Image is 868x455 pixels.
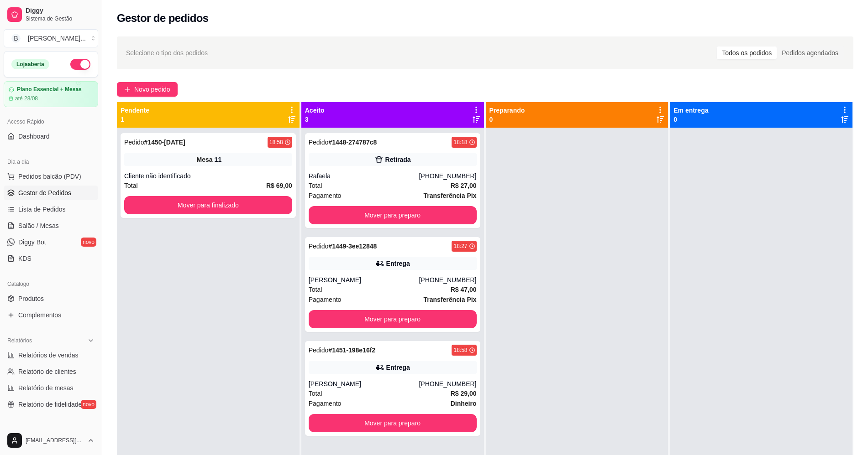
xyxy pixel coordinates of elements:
[124,139,144,146] span: Pedido
[18,351,79,360] span: Relatórios de vendas
[4,381,98,395] a: Relatório de mesas
[419,275,476,284] div: [PHONE_NUMBER]
[673,115,708,124] p: 0
[124,181,138,191] span: Total
[451,400,477,407] strong: Dinheiro
[451,182,477,189] strong: R$ 27,00
[328,243,377,250] strong: # 1449-3ee12848
[11,59,49,69] div: Loja aberta
[4,155,98,169] div: Dia a dia
[489,115,525,124] p: 0
[309,191,342,201] span: Pagamento
[309,171,419,181] div: Rafaela
[309,346,329,354] span: Pedido
[117,82,178,97] button: Novo pedido
[453,346,467,354] div: 18:58
[309,310,477,328] button: Mover para preparo
[4,202,98,217] a: Lista de Pedidos
[673,106,708,115] p: Em entrega
[11,34,21,43] span: B
[4,251,98,266] a: KDS
[4,397,98,412] a: Relatório de fidelidadenovo
[18,254,32,263] span: KDS
[4,348,98,362] a: Relatórios de vendas
[17,86,82,93] article: Plano Essencial + Mesas
[124,171,292,181] div: Cliente não identificado
[4,429,98,451] button: [EMAIL_ADDRESS][DOMAIN_NAME]
[385,155,411,164] div: Retirada
[197,155,213,164] span: Mesa
[121,106,149,115] p: Pendente
[309,414,477,432] button: Mover para preparo
[134,84,170,94] span: Novo pedido
[419,379,476,388] div: [PHONE_NUMBER]
[124,196,292,214] button: Mover para finalizado
[777,47,843,59] div: Pedidos agendados
[4,129,98,144] a: Dashboard
[18,367,76,376] span: Relatório de clientes
[117,11,209,26] h2: Gestor de pedidos
[4,114,98,129] div: Acesso Rápido
[18,172,81,181] span: Pedidos balcão (PDV)
[309,206,477,224] button: Mover para preparo
[266,182,292,189] strong: R$ 69,00
[126,48,208,58] span: Selecione o tipo dos pedidos
[26,437,84,444] span: [EMAIL_ADDRESS][DOMAIN_NAME]
[305,115,325,124] p: 3
[18,188,71,197] span: Gestor de Pedidos
[18,310,61,320] span: Complementos
[424,192,477,199] strong: Transferência Pix
[18,205,66,214] span: Lista de Pedidos
[386,259,410,268] div: Entrega
[18,400,82,409] span: Relatório de fidelidade
[4,29,98,47] button: Select a team
[18,132,50,141] span: Dashboard
[121,115,149,124] p: 1
[328,346,375,354] strong: # 1451-198e16f2
[269,139,283,146] div: 18:58
[4,81,98,107] a: Plano Essencial + Mesasaté 28/08
[453,243,467,250] div: 18:27
[4,235,98,249] a: Diggy Botnovo
[15,95,38,102] article: até 28/08
[309,379,419,388] div: [PERSON_NAME]
[451,390,477,397] strong: R$ 29,00
[18,221,59,230] span: Salão / Mesas
[309,181,322,191] span: Total
[28,34,86,43] div: [PERSON_NAME] ...
[4,4,98,26] a: DiggySistema de Gestão
[4,364,98,379] a: Relatório de clientes
[4,423,98,437] div: Gerenciar
[215,155,222,164] div: 11
[7,337,32,344] span: Relatórios
[4,218,98,233] a: Salão / Mesas
[4,291,98,306] a: Produtos
[309,398,342,408] span: Pagamento
[4,277,98,291] div: Catálogo
[309,139,329,146] span: Pedido
[453,139,467,146] div: 18:18
[26,15,95,22] span: Sistema de Gestão
[419,171,476,181] div: [PHONE_NUMBER]
[309,388,322,398] span: Total
[144,139,185,146] strong: # 1450-[DATE]
[309,295,342,305] span: Pagamento
[309,284,322,295] span: Total
[18,238,46,247] span: Diggy Bot
[4,169,98,184] button: Pedidos balcão (PDV)
[4,186,98,200] a: Gestor de Pedidos
[386,363,410,372] div: Entrega
[18,383,74,393] span: Relatório de mesas
[4,308,98,322] a: Complementos
[309,243,329,250] span: Pedido
[717,47,777,59] div: Todos os pedidos
[424,296,477,303] strong: Transferência Pix
[451,286,477,293] strong: R$ 47,00
[18,294,44,303] span: Produtos
[26,7,95,15] span: Diggy
[309,275,419,284] div: [PERSON_NAME]
[328,139,377,146] strong: # 1448-274787c8
[305,106,325,115] p: Aceito
[70,59,90,70] button: Alterar Status
[489,106,525,115] p: Preparando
